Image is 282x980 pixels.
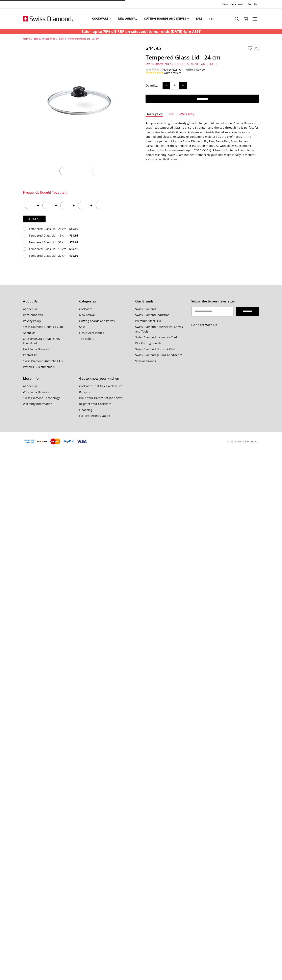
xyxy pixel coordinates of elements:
span: Swiss Diamond Accessories, Knives and Tools [146,62,218,66]
span: $39.95 [69,254,78,258]
a: Swiss Diamond Nonstick Clad [23,325,63,329]
h1: Tempered Glass Lid - 24 cm [146,54,259,61]
a: Swiss Diamond Induction [135,313,170,317]
a: Financing [79,408,92,412]
img: Tempered Glass Lid - 36 cm [59,200,69,210]
a: Cookware [89,10,114,28]
a: Chef [PERSON_NAME]'s Key Ingredient [23,337,60,345]
a: Top Sellers [79,337,94,341]
a: Home [23,37,30,40]
a: Cutting boards and knives [140,10,192,28]
a: Recipes [79,390,90,394]
a: Swiss DiamondⓇ Hard Anodised™ [135,353,182,357]
a: Find Swiss Diamond [23,347,50,351]
img: Tempered Glass Lid - 20 cm [95,200,105,210]
p: © 2025 Swiss Diamond AU. [227,439,259,444]
h5: Connect With Us [191,323,259,328]
a: Premium Steel DLX [135,319,161,323]
h5: About Us [23,299,75,304]
h5: Get to know your kitchen [79,376,131,381]
h5: More Info [23,376,75,381]
p: Are you searching for a sturdy glass lid for your 24 cm pot or pan? Swiss Diamond uses heat-tempe... [146,121,259,162]
a: Cookware [79,307,92,311]
h5: Our Brands [135,299,187,304]
img: Tempered Glass Lid - 28 cm [24,200,34,210]
a: Show All [206,10,217,28]
a: Sign In [245,1,259,7]
span: (No reviews yet) [162,68,183,71]
a: Warranty [180,112,194,117]
a: Cookware That Gives A New Life [79,384,122,388]
a: Swiss Diamond - Nonstick Clad [135,335,177,339]
a: Sale [79,325,85,329]
a: Write a review [164,71,181,75]
a: Info [169,112,174,117]
a: View all brands [135,359,156,363]
a: New arrival [114,10,140,28]
a: As Seen In [23,384,37,388]
label: Quantity: [146,83,158,88]
a: Cutting boards and knives [79,319,115,323]
a: Create Account [220,1,245,7]
a: Hard Anodized [23,313,43,317]
a: About Us [23,331,35,335]
a: Tempered Glass Lid - 24 cm [68,37,99,40]
a: Reviews & Testimonials [23,365,55,369]
a: Lids [59,37,64,40]
a: Sale [192,10,206,28]
a: Privacy Policy [23,319,41,323]
div: Tempered Glass Lid - 20 cm [29,254,66,258]
span: $34.95 [69,234,78,237]
div: Frequently Bought Together: [23,190,67,195]
a: Lids & Accessories [34,37,55,40]
span: $74.95 [69,240,78,244]
a: Description [146,112,163,117]
a: Write a Review [185,68,205,71]
a: Swiss Diamond Technology [23,396,60,400]
a: As Seen In [23,307,37,311]
a: Build Your Dream Set (And Save) [79,396,123,400]
a: Register Your Cookware [79,402,111,406]
div: Tempered Glass Lid - 28 cm [29,227,66,231]
a: Factory Seconds Outlet [79,414,110,418]
img: Tempered Glass Lid - 18 cm [77,200,87,210]
a: Swiss Diamond Nonstick Clad [135,347,175,351]
a: Swiss Diamond Accessories, Knives and Tools [135,325,183,333]
strong: Sale - up to 70% off RRP on selected items - ends [DATE] 4pm AEST [82,29,201,34]
div: Tempered Glass Lid - 16 cm [29,234,66,237]
span: $59.95 [69,227,78,231]
a: New arrival [79,313,95,317]
a: Swiss Diamond Australia FAQ [23,359,63,363]
div: Tempered Glass Lid - 36 cm [29,240,66,244]
a: Lids & Accessories [79,331,104,335]
img: Tempered Glass Lid - 16 cm [42,200,52,210]
a: Warranty Information [23,402,52,406]
span: $37.95 [69,247,78,251]
a: Contact Us [23,353,37,357]
a: Swiss Diamond [135,307,156,311]
a: Why Swiss Diamond [23,390,50,394]
span: $44.95 [146,45,161,51]
a: Select all [23,216,46,222]
h5: Subscribe to our newsletter [191,299,259,304]
img: Tempered Glass Lid - 24 cm [91,166,101,176]
img: Tempered Glass Lid - 24 cm [58,166,69,176]
h5: Categories [79,299,131,304]
div: Tempered Glass Lid - 18 cm [29,247,66,251]
a: DLX Cutting Boards [135,341,161,345]
img: Free Shipping On Every Order [23,9,73,29]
